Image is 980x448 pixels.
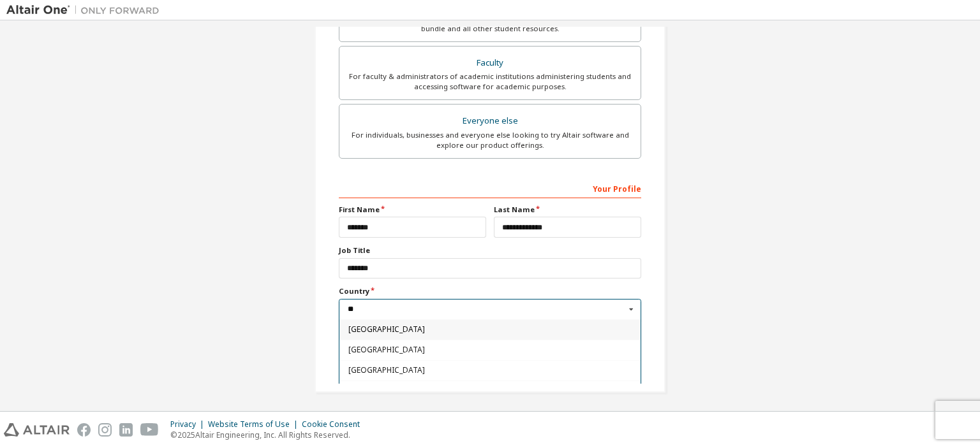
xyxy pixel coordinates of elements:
[119,423,133,437] img: linkedin.svg
[6,4,166,17] img: Altair One
[348,346,632,354] span: [GEOGRAPHIC_DATA]
[140,423,159,437] img: youtube.svg
[339,286,641,296] label: Country
[170,430,367,440] p: © 2025 Altair Engineering, Inc. All Rights Reserved.
[339,245,641,256] label: Job Title
[170,419,208,430] div: Privacy
[494,205,641,215] label: Last Name
[347,130,633,150] div: For individuals, businesses and everyone else looking to try Altair software and explore our prod...
[348,326,632,333] span: [GEOGRAPHIC_DATA]
[347,112,633,130] div: Everyone else
[339,205,486,215] label: First Name
[339,178,641,198] div: Your Profile
[77,423,91,437] img: facebook.svg
[208,419,302,430] div: Website Terms of Use
[302,419,367,430] div: Cookie Consent
[4,423,70,437] img: altair_logo.svg
[348,366,632,374] span: [GEOGRAPHIC_DATA]
[347,54,633,72] div: Faculty
[347,71,633,92] div: For faculty & administrators of academic institutions administering students and accessing softwa...
[98,423,112,437] img: instagram.svg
